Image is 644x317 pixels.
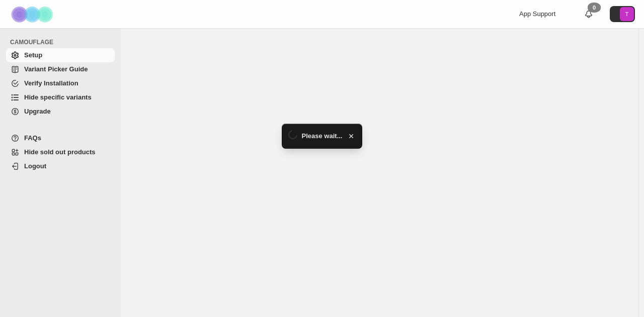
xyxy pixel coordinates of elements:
[6,145,115,159] a: Hide sold out products
[6,159,115,173] a: Logout
[24,79,78,87] span: Verify Installation
[10,38,116,46] span: CAMOUFLAGE
[584,9,594,19] a: 0
[6,76,115,90] a: Verify Installation
[588,3,601,13] div: 0
[620,7,634,21] span: Avatar with initials T
[6,62,115,76] a: Variant Picker Guide
[610,6,635,22] button: Avatar with initials T
[24,65,88,73] span: Variant Picker Guide
[24,93,92,101] span: Hide specific variants
[6,104,115,119] a: Upgrade
[302,131,343,141] span: Please wait...
[24,108,51,115] span: Upgrade
[6,131,115,145] a: FAQs
[6,48,115,62] a: Setup
[6,90,115,104] a: Hide specific variants
[24,148,96,156] span: Hide sold out products
[625,11,629,17] text: T
[24,162,46,170] span: Logout
[519,10,555,18] span: App Support
[24,51,42,59] span: Setup
[24,134,41,142] span: FAQs
[8,1,58,28] img: Camouflage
